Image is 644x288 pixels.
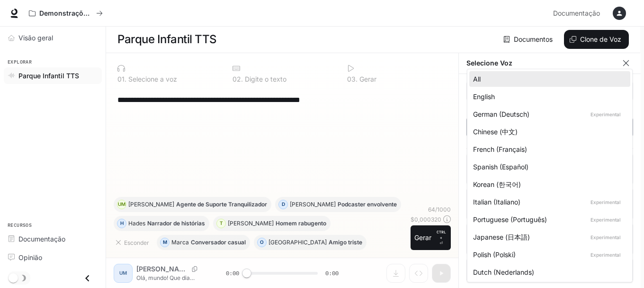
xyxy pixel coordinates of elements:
[589,251,623,259] p: Experimental
[473,232,623,242] div: Japanese (日本語)
[473,267,623,277] div: Dutch (Nederlands)
[473,179,623,189] div: Korean (한국어)
[589,233,623,242] p: Experimental
[589,198,623,206] p: Experimental
[473,92,623,102] div: English
[473,214,623,224] div: Portuguese (Português)
[589,110,623,119] p: Experimental
[589,215,623,224] p: Experimental
[473,144,623,154] div: French (Français)
[473,74,623,84] div: All
[473,109,623,119] div: German (Deutsch)
[473,250,623,260] div: Polish (Polski)
[473,162,623,172] div: Spanish (Español)
[473,197,623,207] div: Italian (Italiano)
[473,127,623,137] div: Chinese (中文)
